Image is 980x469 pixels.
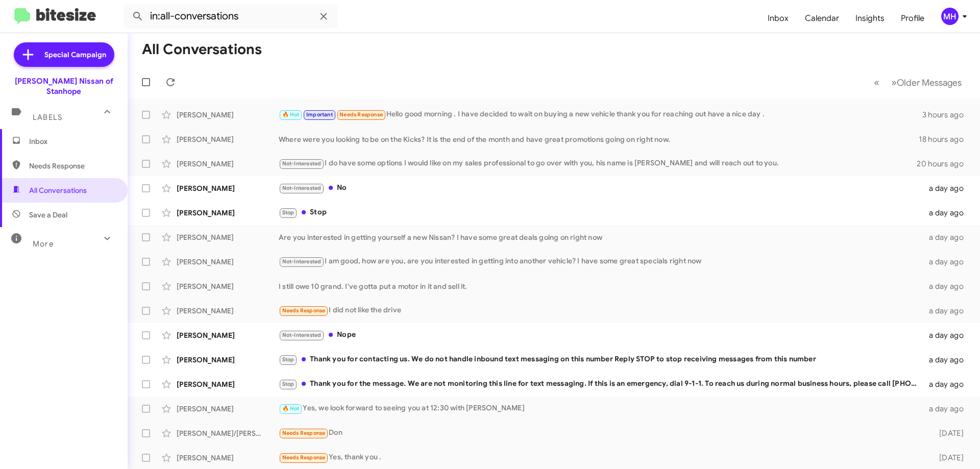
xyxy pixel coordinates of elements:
[279,305,923,316] div: I did not like the drive
[279,109,922,120] div: Hello good morning . I have decided to wait on buying a new vehicle thank you for reaching out ha...
[282,111,300,118] span: 🔥 Hot
[923,330,972,340] div: a day ago
[29,210,67,220] span: Save a Deal
[14,42,114,67] a: Special Campaign
[29,185,87,195] span: All Conversations
[941,8,959,25] div: MH
[923,183,972,193] div: a day ago
[33,239,54,249] span: More
[29,136,116,146] span: Inbox
[177,110,279,120] div: [PERSON_NAME]
[923,379,972,389] div: a day ago
[923,257,972,267] div: a day ago
[282,185,322,191] span: Not-Interested
[29,161,116,171] span: Needs Response
[922,110,972,120] div: 3 hours ago
[923,404,972,414] div: a day ago
[124,4,338,29] input: Search
[282,405,300,412] span: 🔥 Hot
[306,111,333,118] span: Important
[279,329,923,341] div: Nope
[279,158,917,169] div: I do have some options I would like on my sales professional to go over with you, his name is [PE...
[177,404,279,414] div: [PERSON_NAME]
[847,4,893,33] a: Insights
[279,281,923,291] div: I still owe 10 grand. I've gotta put a motor in it and sell it.
[923,453,972,463] div: [DATE]
[282,430,326,436] span: Needs Response
[177,281,279,291] div: [PERSON_NAME]
[279,207,923,218] div: Stop
[177,232,279,242] div: [PERSON_NAME]
[279,452,923,463] div: Yes, thank you .
[868,72,968,93] nav: Page navigation example
[923,306,972,316] div: a day ago
[759,4,797,33] a: Inbox
[885,72,968,93] button: Next
[874,76,879,89] span: «
[923,281,972,291] div: a day ago
[142,41,262,58] h1: All Conversations
[923,208,972,218] div: a day ago
[279,182,923,194] div: No
[893,4,933,33] a: Profile
[279,232,923,242] div: Are you interested in getting yourself a new Nissan? I have some great deals going on right now
[177,306,279,316] div: [PERSON_NAME]
[177,134,279,144] div: [PERSON_NAME]
[282,307,326,314] span: Needs Response
[923,232,972,242] div: a day ago
[282,209,295,216] span: Stop
[44,50,106,60] span: Special Campaign
[177,330,279,340] div: [PERSON_NAME]
[282,381,295,387] span: Stop
[282,160,322,167] span: Not-Interested
[339,111,383,118] span: Needs Response
[923,428,972,438] div: [DATE]
[917,159,972,169] div: 20 hours ago
[177,208,279,218] div: [PERSON_NAME]
[177,428,279,438] div: [PERSON_NAME]/[PERSON_NAME]
[282,258,322,265] span: Not-Interested
[282,356,295,363] span: Stop
[868,72,886,93] button: Previous
[177,183,279,193] div: [PERSON_NAME]
[897,77,962,88] span: Older Messages
[923,355,972,365] div: a day ago
[279,134,919,144] div: Where were you looking to be on the Kicks? It is the end of the month and have great promotions g...
[919,134,972,144] div: 18 hours ago
[891,76,897,89] span: »
[177,159,279,169] div: [PERSON_NAME]
[797,4,847,33] a: Calendar
[279,354,923,365] div: Thank you for contacting us. We do not handle inbound text messaging on this number Reply STOP to...
[177,379,279,389] div: [PERSON_NAME]
[282,454,326,461] span: Needs Response
[177,257,279,267] div: [PERSON_NAME]
[279,427,923,439] div: Don
[282,332,322,338] span: Not-Interested
[177,355,279,365] div: [PERSON_NAME]
[279,403,923,414] div: Yes, we look forward to seeing you at 12:30 with [PERSON_NAME]
[177,453,279,463] div: [PERSON_NAME]
[33,113,62,122] span: Labels
[279,256,923,267] div: I am good, how are you, are you interested in getting into another vehicle? I have some great spe...
[933,8,969,25] button: MH
[279,378,923,390] div: Thank you for the message. We are not monitoring this line for text messaging. If this is an emer...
